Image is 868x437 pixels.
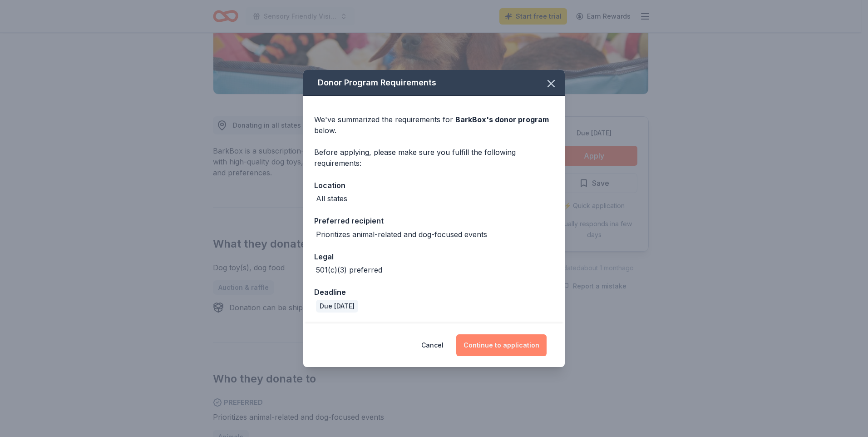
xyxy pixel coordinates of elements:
[314,286,554,298] div: Deadline
[455,115,549,124] span: BarkBox 's donor program
[316,264,382,275] div: 501(c)(3) preferred
[303,70,565,96] div: Donor Program Requirements
[314,215,554,227] div: Preferred recipient
[314,147,554,169] div: Before applying, please make sure you fulfill the following requirements:
[421,334,444,356] button: Cancel
[314,179,554,191] div: Location
[314,114,554,136] div: We've summarized the requirements for below.
[456,334,547,356] button: Continue to application
[314,251,554,263] div: Legal
[316,229,487,240] div: Prioritizes animal-related and dog-focused events
[316,300,358,313] div: Due [DATE]
[316,193,347,204] div: All states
